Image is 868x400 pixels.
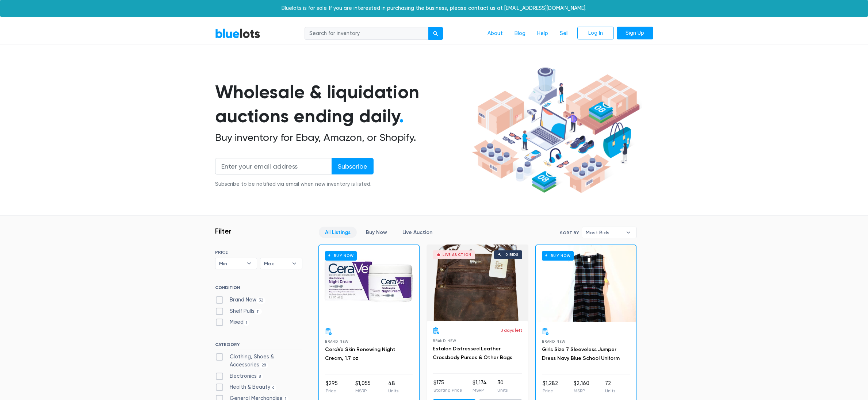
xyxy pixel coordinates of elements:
span: 11 [255,309,262,315]
li: $1,174 [473,379,487,393]
p: MSRP [473,387,487,393]
li: $1,055 [355,380,371,394]
span: Brand New [433,339,456,343]
img: hero-ee84e7d0318cb26816c560f6b4441b76977f77a177738b4e94f68c95b2b83dbb.png [469,64,642,197]
span: Brand New [325,339,349,343]
span: Brand New [542,339,566,343]
h6: CATEGORY [215,342,302,350]
span: 6 [270,385,277,391]
a: CeraVe Skin Renewing Night Cream, 1.7 oz [325,346,395,361]
a: Buy Now [319,245,419,322]
input: Subscribe [332,158,374,174]
a: Girls Size 7 Sleeveless Jumper Dress Navy Blue School Uniform [542,346,620,361]
a: Buy Now [360,227,393,238]
a: Sell [554,27,574,41]
h1: Wholesale & liquidation auctions ending daily [215,80,469,128]
input: Search for inventory [305,27,429,40]
p: Units [388,388,398,394]
p: 3 days left [501,327,522,334]
label: Mixed [215,318,250,326]
label: Clothing, Shoes & Accessories [215,353,302,369]
span: Most Bids [586,227,622,238]
span: Min [219,258,243,269]
p: Price [543,388,558,394]
h2: Buy inventory for Ebay, Amazon, or Shopify. [215,131,469,144]
b: ▾ [241,258,257,269]
label: Shelf Pulls [215,307,262,315]
h6: Buy Now [542,251,574,260]
p: Price [326,388,338,394]
li: 48 [388,380,398,394]
li: 72 [605,380,615,394]
span: Max [264,258,288,269]
li: $295 [326,380,338,394]
label: Brand New [215,296,266,304]
a: About [482,27,509,41]
li: $1,282 [543,380,558,394]
a: Buy Now [536,245,636,322]
h6: PRICE [215,250,302,255]
a: Live Auction 0 bids [427,245,528,321]
h3: Filter [215,227,232,235]
label: Health & Beauty [215,383,277,391]
a: All Listings [319,227,357,238]
p: Units [605,388,615,394]
h6: CONDITION [215,285,302,293]
div: Subscribe to be notified via email when new inventory is listed. [215,180,374,188]
h6: Buy Now [325,251,357,260]
a: Sign Up [617,27,653,40]
div: Live Auction [443,253,471,257]
label: Electronics [215,372,263,380]
a: Blog [509,27,531,41]
p: MSRP [574,388,589,394]
a: Help [531,27,554,41]
a: Live Auction [396,227,439,238]
b: ▾ [621,227,636,238]
p: MSRP [355,388,371,394]
div: 0 bids [505,253,519,257]
a: Estalon Distressed Leather Crossbody Purses & Other Bags [433,346,512,361]
span: 32 [256,297,266,303]
a: Log In [577,27,614,40]
li: $2,160 [574,380,589,394]
b: ▾ [287,258,302,269]
li: $175 [433,379,462,393]
a: BlueLots [215,28,260,39]
span: 8 [257,374,263,380]
p: Units [497,387,508,393]
li: 30 [497,379,508,393]
span: 28 [259,362,268,368]
input: Enter your email address [215,158,332,174]
p: Starting Price [433,387,462,393]
span: 1 [244,320,250,326]
label: Sort By [560,230,579,236]
span: . [399,105,404,127]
